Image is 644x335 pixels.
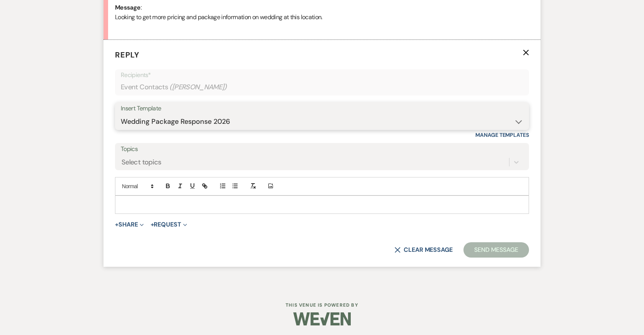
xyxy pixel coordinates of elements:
[151,222,187,228] button: Request
[115,50,140,60] span: Reply
[121,70,523,80] p: Recipients*
[115,222,144,228] button: Share
[151,222,154,228] span: +
[293,305,351,332] img: Weven Logo
[475,131,529,138] a: Manage Templates
[169,82,227,92] span: ( [PERSON_NAME] )
[115,3,141,11] b: Message
[121,80,523,95] div: Event Contacts
[121,144,523,155] label: Topics
[122,157,161,167] div: Select topics
[394,247,453,253] button: Clear message
[463,242,529,258] button: Send Message
[121,103,523,114] div: Insert Template
[115,222,118,228] span: +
